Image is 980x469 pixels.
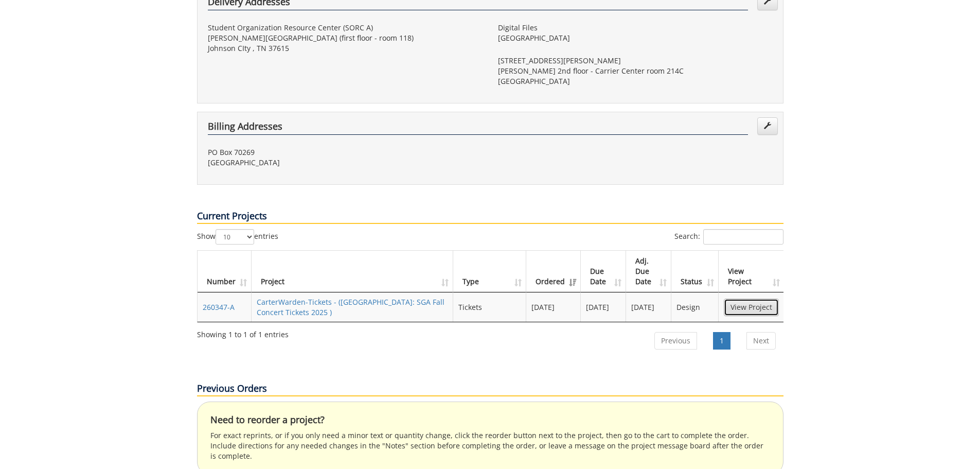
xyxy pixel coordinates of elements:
[216,229,254,245] select: Showentries
[453,292,526,322] td: Tickets
[581,292,626,322] td: [DATE]
[498,56,773,66] p: [STREET_ADDRESS][PERSON_NAME]
[453,251,526,292] th: Type: activate to sort column ascending
[498,66,773,76] p: [PERSON_NAME] 2nd floor - Carrier Center room 214C
[654,332,697,350] a: Previous
[498,76,773,86] p: [GEOGRAPHIC_DATA]
[252,251,454,292] th: Project: activate to sort column ascending
[757,117,778,135] a: Edit Addresses
[719,251,784,292] th: View Project: activate to sort column ascending
[257,297,444,317] a: CarterWarden-Tickets - ([GEOGRAPHIC_DATA]: SGA Fall Concert Tickets 2025 )
[626,292,671,322] td: [DATE]
[498,23,773,33] p: Digital Files
[746,332,776,350] a: Next
[526,292,581,322] td: [DATE]
[208,121,748,135] h4: Billing Addresses
[197,382,783,396] p: Previous Orders
[210,415,770,425] h4: Need to reorder a project?
[208,147,483,158] p: PO Box 70269
[671,251,718,292] th: Status: activate to sort column ascending
[208,33,483,43] p: [PERSON_NAME][GEOGRAPHIC_DATA] (first floor - room 118)
[198,251,252,292] th: Number: activate to sort column ascending
[581,251,626,292] th: Due Date: activate to sort column ascending
[197,210,783,224] p: Current Projects
[208,158,483,168] p: [GEOGRAPHIC_DATA]
[197,325,289,340] div: Showing 1 to 1 of 1 entries
[197,229,278,245] label: Show entries
[498,33,773,43] p: [GEOGRAPHIC_DATA]
[210,430,770,461] p: For exact reprints, or if you only need a minor text or quantity change, click the reorder button...
[208,23,483,33] p: Student Organization Resource Center (SORC A)
[713,332,730,350] a: 1
[671,292,718,322] td: Design
[724,299,779,316] a: View Project
[626,251,671,292] th: Adj. Due Date: activate to sort column ascending
[703,229,783,245] input: Search:
[526,251,581,292] th: Ordered: activate to sort column ascending
[203,302,235,312] a: 260347-A
[674,229,783,245] label: Search:
[208,43,483,54] p: Johnson CIty , TN 37615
